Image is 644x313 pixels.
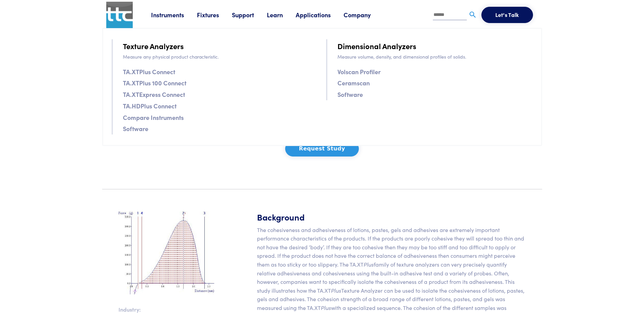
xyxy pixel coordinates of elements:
[285,141,359,156] button: Request Study
[123,89,185,99] a: TA.XTExpress Connect
[123,67,175,77] a: TA.XTPlus Connect
[321,304,331,311] em: Plus
[123,78,186,88] a: TA.XTPlus 100 Connect
[123,40,184,52] a: Texture Analyzers
[197,11,232,19] a: Fixtures
[337,53,533,60] p: Measure volume, density, and dimensional profiles of solids.
[257,211,526,223] h5: Background
[123,53,318,60] p: Measure any physical product characteristic.
[364,260,374,268] em: Plus
[331,287,341,294] em: Plus
[337,78,370,88] a: Ceramscan
[337,40,416,52] a: Dimensional Analyzers
[151,11,197,19] a: Instruments
[232,11,267,19] a: Support
[481,7,533,23] button: Let's Talk
[123,124,148,133] a: Software
[337,89,363,99] a: Software
[106,2,133,28] img: ttc_logo_1x1_v1.0.png
[344,11,384,19] a: Company
[123,101,177,111] a: TA.HDPlus Connect
[267,11,296,19] a: Learn
[337,67,381,77] a: Volscan Profiler
[123,112,184,122] a: Compare Instruments
[296,11,344,19] a: Applications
